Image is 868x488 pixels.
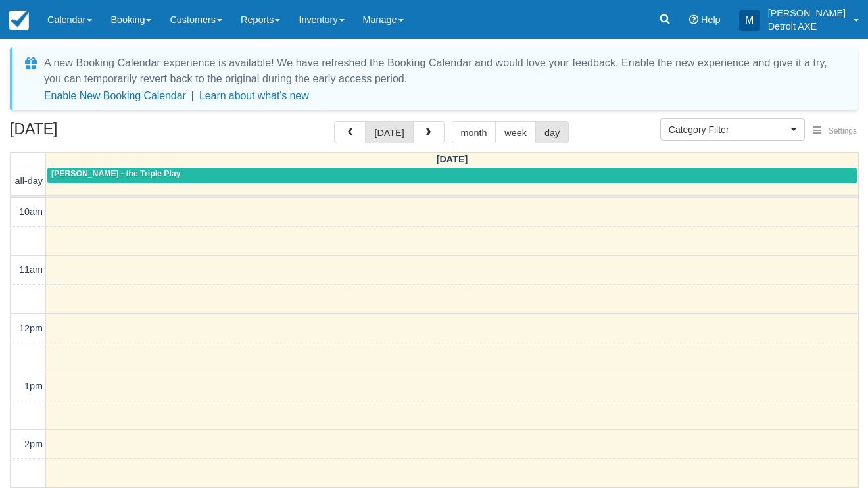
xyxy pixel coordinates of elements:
a: Learn about what's new [199,90,309,101]
button: week [495,121,536,143]
button: [DATE] [365,121,413,143]
i: Help [689,15,698,24]
div: M [739,10,760,31]
h2: [DATE] [10,121,176,145]
button: Category Filter [660,118,805,141]
span: Help [701,14,721,25]
p: [PERSON_NAME] [768,7,846,20]
span: 12pm [19,323,43,333]
span: 2pm [24,439,43,449]
div: A new Booking Calendar experience is available! We have refreshed the Booking Calendar and would ... [44,55,842,87]
p: Detroit AXE [768,20,846,33]
img: checkfront-main-nav-mini-logo.png [9,11,29,30]
span: | [191,90,194,101]
span: Category Filter [669,123,788,136]
button: month [452,121,496,143]
button: Settings [805,122,865,141]
span: 11am [19,264,43,275]
span: 10am [19,207,43,217]
span: [DATE] [437,154,468,164]
span: [PERSON_NAME] - the Triple Play [51,169,180,178]
span: Settings [829,126,857,135]
button: day [535,121,569,143]
button: Enable New Booking Calendar [44,89,186,103]
span: 1pm [24,381,43,391]
a: [PERSON_NAME] - the Triple Play [47,168,857,183]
